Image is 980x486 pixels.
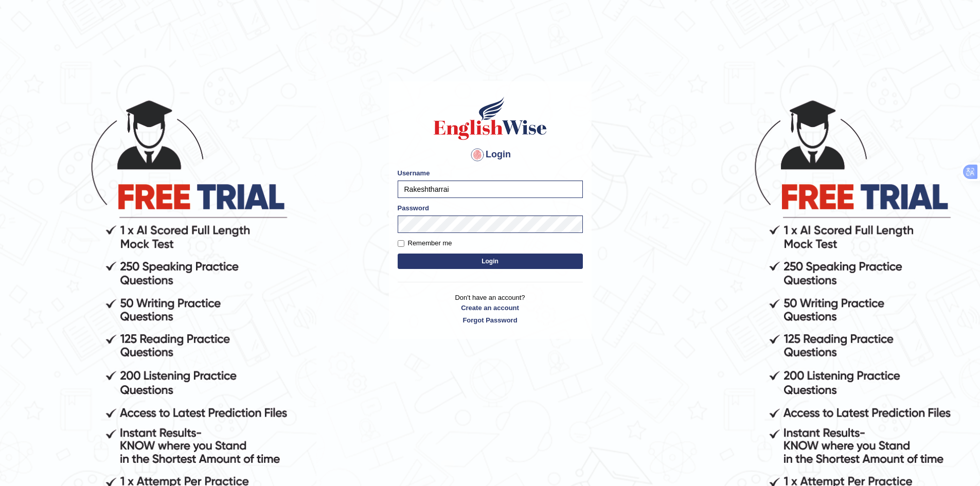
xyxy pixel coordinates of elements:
[398,238,452,248] label: Remember me
[398,293,583,325] p: Don't have an account?
[398,315,583,325] a: Forgot Password
[432,95,549,141] img: Logo of English Wise sign in for intelligent practice with AI
[398,254,583,269] button: Login
[398,147,583,163] h4: Login
[398,240,404,247] input: Remember me
[398,203,429,213] label: Password
[398,168,430,178] label: Username
[398,303,583,313] a: Create an account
